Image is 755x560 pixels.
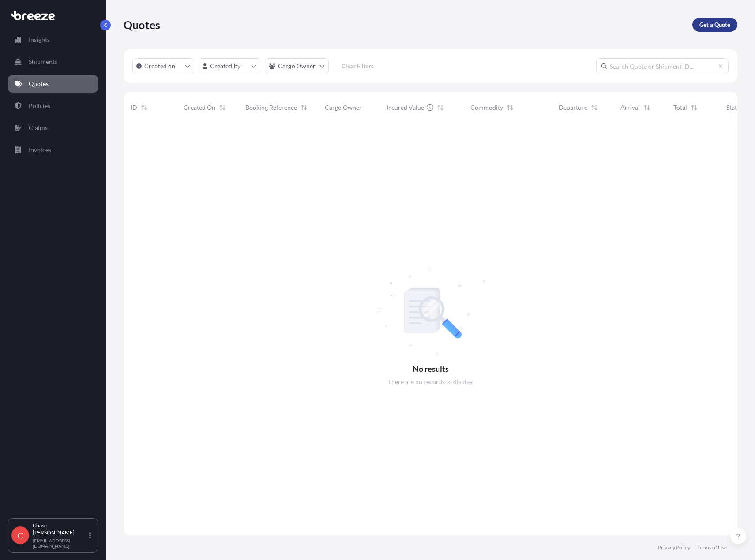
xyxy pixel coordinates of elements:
button: Sort [642,102,652,113]
a: Quotes [8,75,98,93]
button: Sort [299,102,309,113]
a: Privacy Policy [658,544,690,551]
span: Created On [184,103,215,112]
p: [EMAIL_ADDRESS][DOMAIN_NAME] [33,538,87,549]
button: Sort [589,102,600,113]
p: Created on [144,62,176,71]
a: Insights [8,31,98,49]
a: Get a Quote [692,18,737,32]
span: Status [726,103,743,112]
a: Policies [8,97,98,115]
span: Commodity [470,103,503,112]
a: Invoices [8,141,98,159]
button: Sort [505,102,515,113]
a: Terms of Use [697,544,727,551]
p: Get a Quote [699,20,730,29]
p: Created by [210,62,241,71]
button: Clear Filters [333,59,383,73]
input: Search Quote or Shipment ID... [596,58,729,74]
span: Booking Reference [245,103,297,112]
button: Sort [217,102,228,113]
p: Chase [PERSON_NAME] [33,522,87,536]
p: Quotes [124,18,160,32]
a: Claims [8,119,98,137]
span: Arrival [620,103,640,112]
a: Shipments [8,53,98,71]
button: createdOn Filter options [132,58,194,74]
p: Policies [29,101,50,110]
button: cargoOwner Filter options [265,58,329,74]
p: Invoices [29,146,51,154]
button: Sort [689,102,699,113]
span: Total [673,103,687,112]
p: Clear Filters [342,62,374,71]
span: Departure [559,103,587,112]
span: ID [131,103,137,112]
p: Quotes [29,79,49,88]
p: Shipments [29,57,57,66]
p: Claims [29,123,48,132]
button: Sort [139,102,150,113]
span: Insured Value [387,103,424,112]
button: createdBy Filter options [199,58,260,74]
button: Sort [435,102,446,113]
p: Insights [29,35,50,44]
p: Cargo Owner [278,62,316,71]
span: Cargo Owner [325,103,362,112]
span: C [18,531,23,540]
